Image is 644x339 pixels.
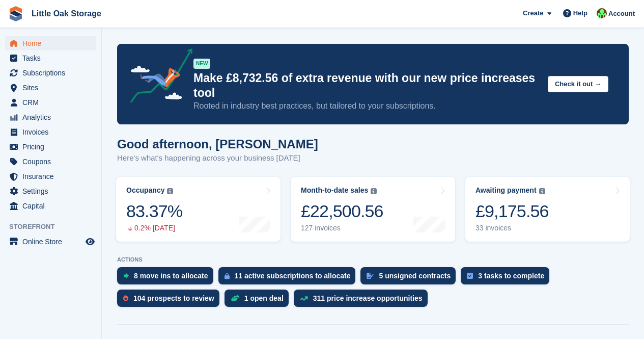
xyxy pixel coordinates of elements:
span: Help [573,8,587,18]
div: 8 move ins to allocate [134,272,208,280]
div: 5 unsigned contracts [379,272,451,280]
span: Settings [22,184,83,198]
a: menu [5,154,96,169]
img: icon-info-grey-7440780725fd019a000dd9b08b2336e03edf1995a4989e88bcd33f0948082b44.svg [371,188,377,194]
div: 83.37% [126,201,182,222]
a: menu [5,184,96,198]
span: Insurance [22,169,83,184]
a: 8 move ins to allocate [117,267,218,290]
span: Capital [22,199,83,213]
div: 311 price increase opportunities [313,294,423,302]
span: Storefront [9,222,101,232]
img: price_increase_opportunities-93ffe204e8149a01c8c9dc8f82e8f89637d9d84a8eef4429ea346261dce0b2c0.svg [300,296,308,301]
img: prospect-51fa495bee0391a8d652442698ab0144808aea92771e9ea1ae160a38d050c398.svg [123,295,128,301]
p: ACTIONS [117,256,629,263]
a: menu [5,140,96,154]
a: menu [5,36,96,50]
span: Sites [22,81,83,95]
a: 11 active subscriptions to allocate [218,267,361,290]
h1: Good afternoon, [PERSON_NAME] [117,137,318,151]
span: Online Store [22,234,83,249]
a: menu [5,81,96,95]
span: Pricing [22,140,83,154]
a: Occupancy 83.37% 0.2% [DATE] [116,177,281,242]
button: Check it out → [548,76,608,93]
img: contract_signature_icon-13c848040528278c33f63329250d36e43548de30e8caae1d1a13099fd9432cc5.svg [367,273,374,279]
a: 104 prospects to review [117,290,225,312]
a: 1 open deal [225,290,294,312]
p: Rooted in industry best practices, but tailored to your subscriptions. [193,100,540,112]
p: Make £8,732.56 of extra revenue with our new price increases tool [193,71,540,100]
img: icon-info-grey-7440780725fd019a000dd9b08b2336e03edf1995a4989e88bcd33f0948082b44.svg [539,188,545,194]
a: menu [5,125,96,139]
a: 5 unsigned contracts [360,267,461,290]
img: price-adjustments-announcement-icon-8257ccfd72463d97f412b2fc003d46551f7dbcb40ab6d574587a9cd5c0d94... [122,48,193,107]
div: 127 invoices [301,224,383,232]
span: Subscriptions [22,66,83,80]
span: Analytics [22,110,83,124]
div: 1 open deal [244,294,284,302]
div: £22,500.56 [301,201,383,222]
div: NEW [193,59,210,69]
div: 11 active subscriptions to allocate [235,272,351,280]
img: Michael Aujla [597,8,607,18]
span: Tasks [22,51,83,65]
div: Awaiting payment [475,186,537,195]
img: active_subscription_to_allocate_icon-d502201f5373d7db506a760aba3b589e785aa758c864c3986d89f69b8ff3... [225,273,230,279]
a: menu [5,66,96,80]
img: icon-info-grey-7440780725fd019a000dd9b08b2336e03edf1995a4989e88bcd33f0948082b44.svg [167,188,173,194]
span: Account [608,9,635,19]
span: Coupons [22,154,83,169]
a: menu [5,51,96,65]
a: menu [5,110,96,124]
div: 0.2% [DATE] [126,224,182,232]
a: menu [5,169,96,184]
img: stora-icon-8386f47178a22dfd0bd8f6a31ec36ba5ce8667c1dd55bd0f319d3a0aa187defe.svg [8,6,23,21]
span: Invoices [22,125,83,139]
a: Awaiting payment £9,175.56 33 invoices [465,177,630,242]
a: menu [5,199,96,213]
a: Little Oak Storage [27,5,105,22]
a: 311 price increase opportunities [294,290,433,312]
a: menu [5,95,96,110]
div: 3 tasks to complete [478,272,544,280]
a: Month-to-date sales £22,500.56 127 invoices [291,177,455,242]
span: Create [523,8,543,18]
img: deal-1b604bf984904fb50ccaf53a9ad4b4a5d6e5aea283cecdc64d6e3604feb123c2.svg [231,295,239,302]
div: 104 prospects to review [133,294,214,302]
span: Home [22,36,83,50]
div: £9,175.56 [475,201,549,222]
a: 3 tasks to complete [461,267,554,290]
div: 33 invoices [475,224,549,232]
a: menu [5,234,96,249]
div: Occupancy [126,186,164,195]
span: CRM [22,95,83,110]
p: Here's what's happening across your business [DATE] [117,152,318,164]
img: task-75834270c22a3079a89374b754ae025e5fb1db73e45f91037f5363f120a921f8.svg [467,273,473,279]
a: Preview store [84,236,96,248]
div: Month-to-date sales [301,186,368,195]
img: move_ins_to_allocate_icon-fdf77a2bb77ea45bf5b3d319d69a93e2d87916cf1d5bf7949dd705db3b84f3ca.svg [123,273,129,279]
